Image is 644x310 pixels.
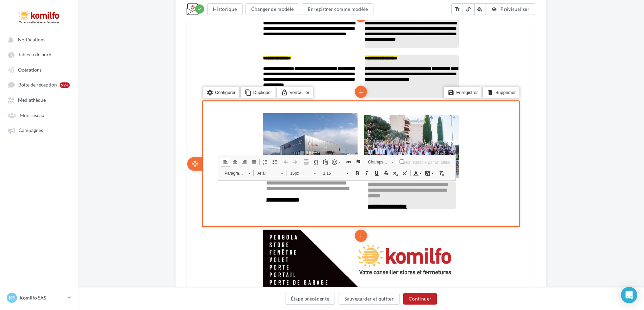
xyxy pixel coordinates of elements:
span: Verrouiller [102,304,122,309]
span: KS [9,294,15,301]
i: delete [300,151,306,161]
i: lock_open [94,151,101,161]
i: add [170,225,177,237]
img: Design_sans_titre_40.png [131,21,216,55]
div: 99+ [60,82,70,88]
i: check [197,6,202,12]
span: Boîte de réception [18,82,57,88]
button: Étape précédente [285,293,335,305]
li: Configurer le bloc [16,150,52,162]
a: Opérations [4,63,74,76]
span: Prévisualiser [500,6,530,12]
li: Supprimer le bloc [296,150,332,162]
button: text_fields [451,3,463,15]
span: Médiathèque [18,97,46,103]
button: Notifications [4,33,71,45]
u: Cliquez-ici [199,5,218,10]
span: Campagnes [19,128,43,133]
div: Modifications enregistrées [195,4,204,14]
li: Ajouter un bloc [168,225,180,237]
span: Notifications [18,37,45,42]
a: Tableau de bord [4,48,74,60]
button: Changer de modèle [245,3,300,15]
a: Campagnes [4,124,74,136]
button: Historique [207,3,243,15]
i: open_with [4,190,11,196]
p: Komilfo SAS [20,294,65,301]
li: Dupliquer le bloc [54,150,89,162]
li: Verrouiller la structure du bloc [90,150,126,162]
span: Verrouiller [102,153,122,158]
i: text_fields [454,6,460,13]
img: copie_09-10-2025_-_DSC06488_2.jpeg [72,61,275,165]
i: save [260,151,267,161]
span: Tableau de bord [18,52,51,58]
a: Médiathèque [4,94,74,106]
li: Ajouter un bloc [168,149,180,161]
button: Continuer [403,293,437,305]
li: Enregistrer le bloc [257,150,294,162]
button: Sauvegarder et quitter [339,293,400,305]
a: Cliquez-ici [199,5,218,10]
div: Open Intercom Messenger [621,287,637,303]
span: Mon réseau [20,112,44,118]
button: Enregistrer comme modèle [302,3,373,15]
button: Prévisualiser [486,3,535,15]
i: add [170,150,177,161]
i: settings [19,151,26,161]
a: Mon réseau [4,109,74,121]
a: KS Komilfo SAS [5,291,72,304]
span: Opérations [18,67,42,73]
a: Boîte de réception 99+ [4,78,74,91]
i: content_copy [58,151,64,161]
